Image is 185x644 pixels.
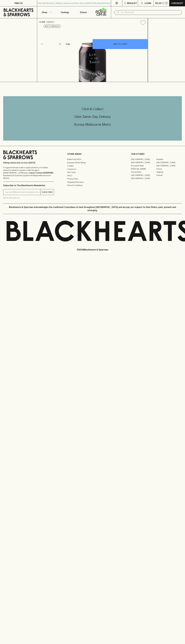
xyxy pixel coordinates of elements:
[171,2,183,5] p: Checkout
[145,2,151,5] p: Login
[127,2,137,5] p: Wishlist
[3,114,182,119] h5: Uber Same-Day Delivery
[67,184,118,187] a: Terms & Conditions
[156,167,182,170] a: Fitzroy
[67,167,118,171] a: Contact Us
[3,96,182,141] div: Call to action block
[67,180,118,184] a: Shipping Information
[156,164,182,167] a: [GEOGRAPHIC_DATA]
[131,158,156,161] a: [GEOGRAPHIC_DATA]
[74,6,93,18] a: Stores
[37,6,56,18] button: Shop
[5,190,40,194] input: e.g. jane@blackheartsandsparrows.com.au
[37,27,148,82] img: 50788.png
[131,170,156,174] a: Fitzroy North
[61,11,69,14] p: Tastings
[155,2,162,5] p: $0.00
[93,39,148,49] button: ADD TO CART
[166,2,167,4] p: 0
[56,6,74,18] a: Tastings
[113,42,127,46] p: ADD TO CART
[156,158,182,161] a: Braddon
[42,11,47,14] p: Shop
[42,191,53,194] p: SUBSCRIBE
[67,152,118,156] p: OTHER AREAS
[131,152,182,156] p: OUR STORES
[131,167,156,170] a: [PERSON_NAME]
[65,41,92,47] div: Can
[67,177,118,180] a: Privacy Policy
[67,164,118,167] a: Careers
[3,166,54,179] p: It is against the law to sell or supply alcohol to, or to obtain alcohol on behalf of a person un...
[131,161,156,164] a: [GEOGRAPHIC_DATA]
[131,174,156,177] a: [GEOGRAPHIC_DATA]
[67,171,118,174] a: Gift Cards
[3,122,182,127] h5: Across Melbourne Metro
[67,158,118,161] a: Bottle Drop FAQ's
[156,174,182,177] a: Prahran
[3,197,54,199] p: We will never spam you
[29,172,53,174] strong: Liquor License #32064953
[3,184,54,187] p: Subscribe to The Blackhearts Newsletter
[39,21,45,23] a: HOME
[3,161,54,164] p: Sibling owned and run since [DATE]
[156,161,182,164] a: [GEOGRAPHIC_DATA]
[66,42,70,46] p: Can
[41,189,54,195] button: SUBSCRIBE
[5,206,180,212] p: Blackhearts & Sparrows acknowledges the traditional Custodians of land throughout [GEOGRAPHIC_DAT...
[3,107,182,111] h5: Click & Collect
[47,21,53,23] a: SHOP
[156,170,182,174] a: Geelong
[67,174,118,177] a: FAQ's
[67,161,118,164] a: Business & Bulk Gifting
[44,25,61,28] button: Add to wishlist
[139,19,147,26] button: Add to wishlist
[80,11,87,14] p: Stores
[14,2,23,5] p: FIND US
[131,164,156,167] a: Brunswick West
[121,10,180,15] input: Try "Pinot noir"
[131,177,156,180] a: [GEOGRAPHIC_DATA]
